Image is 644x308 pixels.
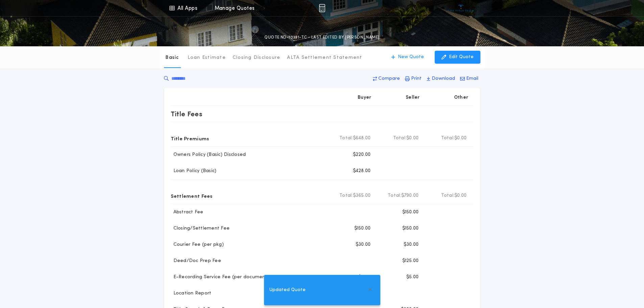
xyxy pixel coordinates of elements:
p: $30.00 [404,241,419,248]
p: Compare [378,75,400,82]
p: New Quote [398,54,424,61]
b: Total: [441,192,455,199]
button: Email [458,73,480,85]
b: Total: [441,135,455,142]
button: Compare [371,73,402,85]
p: QUOTE ND-10391-TC - LAST EDITED BY [PERSON_NAME] [264,34,379,41]
p: $150.00 [402,209,419,216]
p: $150.00 [354,225,371,232]
span: $790.00 [401,192,419,199]
span: $0.00 [454,192,467,199]
p: Loan Policy (Basic) [171,168,217,174]
span: $0.00 [406,135,419,142]
p: $30.00 [356,241,371,248]
p: Other [454,94,468,101]
b: Total: [393,135,407,142]
p: Print [411,75,422,82]
p: Seller [406,94,420,101]
p: Settlement Fees [171,190,213,201]
p: Deed/Doc Prep Fee [171,258,221,264]
b: Total: [339,192,353,199]
p: Owners Policy (Basic) Disclosed [171,151,246,158]
b: Total: [339,135,353,142]
b: Total: [388,192,401,199]
p: ALTA Settlement Statement [287,54,362,61]
p: Title Premiums [171,133,209,144]
button: Edit Quote [435,51,480,64]
span: Updated Quote [269,286,306,294]
p: $125.00 [402,258,419,264]
p: Edit Quote [449,54,474,61]
button: Print [403,73,424,85]
p: Buyer [358,94,371,101]
p: $220.00 [353,151,371,158]
span: $648.00 [353,135,371,142]
img: vs-icon [448,5,474,11]
p: Basic [165,54,179,61]
p: Loan Estimate [188,54,226,61]
p: Email [466,75,478,82]
p: $428.00 [353,168,371,174]
p: Closing Disclosure [233,54,281,61]
p: Abstract Fee [171,209,204,216]
img: img [319,4,325,12]
span: $0.00 [454,135,467,142]
button: New Quote [384,51,431,64]
p: Download [432,75,455,82]
p: Courier Fee (per pkg) [171,241,224,248]
button: Download [425,73,457,85]
p: Title Fees [171,109,202,119]
p: Closing/Settlement Fee [171,225,230,232]
span: $365.00 [353,192,371,199]
p: $150.00 [402,225,419,232]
